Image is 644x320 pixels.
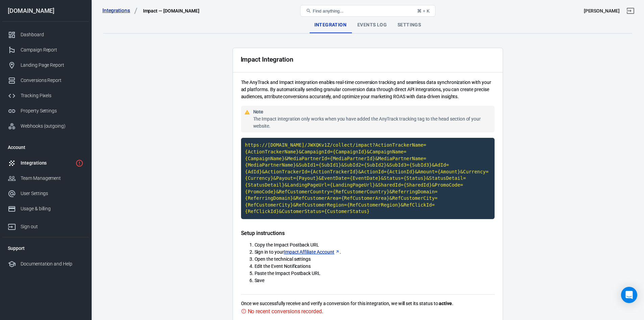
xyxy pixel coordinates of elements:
[2,103,89,119] a: Property Settings
[21,159,73,167] div: Integrations
[2,216,89,234] a: Sign out
[2,58,89,73] a: Landing Page Report
[2,240,89,256] li: Support
[255,278,265,283] span: Save
[584,7,620,15] div: Account id: JWXQKv1Z
[255,242,319,248] span: Copy the Impact Postback URL
[392,17,426,33] div: Settings
[2,42,89,58] a: Campaign Report
[253,109,264,114] strong: Note
[21,123,84,130] div: Webhooks (outgoing)
[248,307,323,316] div: No recent conversions recorded.
[2,8,89,14] div: [DOMAIN_NAME]
[21,107,84,114] div: Property Settings
[309,17,352,33] div: Integration
[2,119,89,134] a: Webhooks (outgoing)
[255,256,311,262] span: Open the technical settings
[439,301,452,306] strong: active
[284,249,340,256] a: Impact Affiliate Account
[253,115,492,130] div: The Impact integration only works when you have added the AnyTrack tracking tag to the head secti...
[21,77,84,84] div: Conversions Report
[621,287,637,303] div: Open Intercom Messenger
[2,171,89,186] a: Team Management
[241,230,495,237] h5: Setup instructions
[313,8,343,14] span: Find anything...
[102,7,138,14] a: Integrations
[21,31,84,38] div: Dashboard
[622,3,639,19] a: Sign out
[75,159,84,167] svg: 1 networks not verified yet
[143,7,199,14] div: Impact — readingprograms.com
[2,73,89,88] a: Conversions Report
[352,17,392,33] div: Events Log
[255,271,321,276] span: Paste the Impact Postback URL
[241,138,495,219] code: Click to copy
[255,263,311,269] span: Edit the Event Notifications
[21,62,84,69] div: Landing Page Report
[300,5,435,17] button: Find anything...⌘ + K
[2,88,89,103] a: Tracking Pixels
[21,260,84,268] div: Documentation and Help
[21,190,84,197] div: User Settings
[21,92,84,99] div: Tracking Pixels
[21,223,84,230] div: Sign out
[255,249,341,255] span: Sign in to your .
[2,201,89,216] a: Usage & billing
[21,205,84,212] div: Usage & billing
[241,79,495,100] p: The AnyTrack and Impact integration enables real-time conversion tracking and seamless data synch...
[2,186,89,201] a: User Settings
[21,46,84,54] div: Campaign Report
[2,155,89,171] a: Integrations
[241,300,495,307] p: Once we successfully receive and verify a conversion for this integration, we will set its status...
[417,8,430,14] div: ⌘ + K
[2,139,89,155] li: Account
[2,27,89,42] a: Dashboard
[241,56,293,63] div: Impact Integration
[21,175,84,182] div: Team Management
